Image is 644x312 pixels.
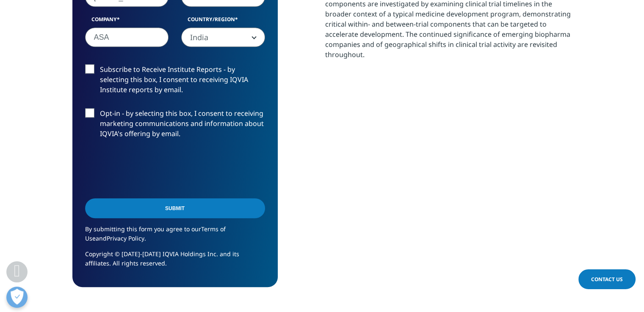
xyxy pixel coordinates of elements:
[182,28,265,47] span: India
[85,152,214,185] iframe: reCAPTCHA
[181,16,265,27] label: Country/Region
[85,249,265,274] p: Copyright © [DATE]-[DATE] IQVIA Holdings Inc. and its affiliates. All rights reserved.
[85,108,265,143] label: Opt-in - by selecting this box, I consent to receiving marketing communications and information a...
[591,276,623,283] span: Contact Us
[181,27,265,47] span: India
[85,198,265,218] input: Submit
[6,287,28,308] button: Open Preferences
[85,16,169,27] label: Company
[85,64,265,99] label: Subscribe to Receive Institute Reports - by selecting this box, I consent to receiving IQVIA Inst...
[85,224,265,249] p: By submitting this form you agree to our and .
[578,269,636,289] a: Contact Us
[107,234,144,242] a: Privacy Policy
